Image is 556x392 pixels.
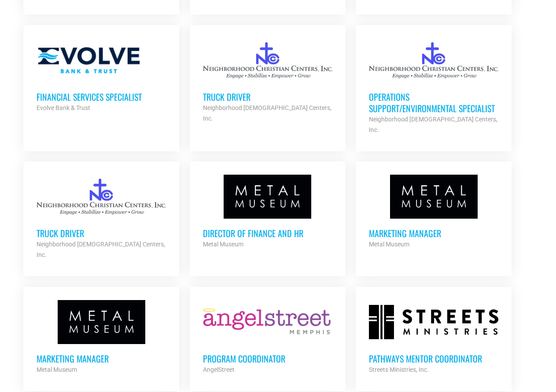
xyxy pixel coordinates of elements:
[190,161,346,263] a: Director of Finance and HR Metal Museum
[369,366,429,373] strong: Streets Ministries, Inc.
[203,91,332,103] h3: Truck Driver
[37,104,90,111] strong: Evolve Bank & Trust
[37,227,166,239] h3: Truck Driver
[23,287,179,388] a: Marketing Manager Metal Museum
[369,241,409,248] strong: Metal Museum
[37,366,77,373] strong: Metal Museum
[37,353,166,364] h3: Marketing Manager
[356,287,512,388] a: Pathways Mentor Coordinator Streets Ministries, Inc.
[203,353,332,364] h3: Program Coordinator
[203,227,332,239] h3: Director of Finance and HR
[37,241,165,258] strong: Neighborhood [DEMOGRAPHIC_DATA] Centers, Inc.
[190,287,346,388] a: Program Coordinator AngelStreet
[190,25,346,137] a: Truck Driver Neighborhood [DEMOGRAPHIC_DATA] Centers, Inc.
[356,161,512,263] a: Marketing Manager Metal Museum
[23,25,179,126] a: Financial Services Specialist Evolve Bank & Trust
[203,104,331,122] strong: Neighborhood [DEMOGRAPHIC_DATA] Centers, Inc.
[203,241,243,248] strong: Metal Museum
[369,91,498,114] h3: Operations Support/Environmental Specialist
[37,91,166,103] h3: Financial Services Specialist
[369,227,498,239] h3: Marketing Manager
[369,353,498,364] h3: Pathways Mentor Coordinator
[369,116,497,133] strong: Neighborhood [DEMOGRAPHIC_DATA] Centers, Inc.
[203,366,235,373] strong: AngelStreet
[23,161,179,273] a: Truck Driver Neighborhood [DEMOGRAPHIC_DATA] Centers, Inc.
[356,25,512,148] a: Operations Support/Environmental Specialist Neighborhood [DEMOGRAPHIC_DATA] Centers, Inc.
